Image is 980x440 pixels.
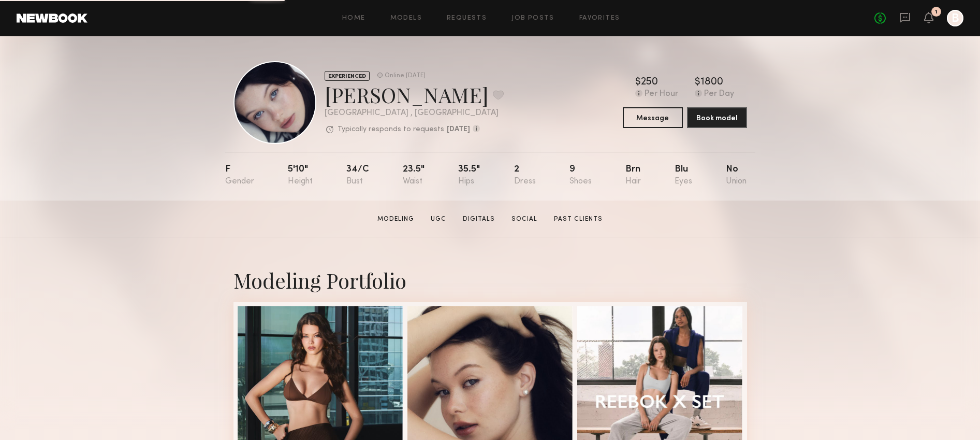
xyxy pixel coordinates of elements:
[459,215,499,224] a: Digitals
[325,109,504,118] div: [GEOGRAPHIC_DATA] , [GEOGRAPHIC_DATA]
[935,9,938,15] div: 1
[695,77,700,88] div: $
[579,15,620,22] a: Favorites
[645,90,678,99] div: Per Hour
[675,165,692,186] div: Blu
[346,165,369,186] div: 34/c
[338,126,444,133] p: Typically responds to requests
[458,165,480,186] div: 35.5"
[641,77,658,88] div: 250
[700,77,723,88] div: 1800
[447,15,487,22] a: Requests
[947,10,963,26] a: B
[447,126,470,133] b: [DATE]
[623,107,683,128] button: Message
[390,15,422,22] a: Models
[687,107,747,128] button: Book model
[385,73,426,79] div: Online [DATE]
[427,215,450,224] a: UGC
[625,165,641,186] div: Brn
[550,215,607,224] a: Past Clients
[342,15,365,22] a: Home
[507,215,542,224] a: Social
[511,15,554,22] a: Job Posts
[635,77,641,88] div: $
[225,165,254,186] div: F
[514,165,536,186] div: 2
[288,165,313,186] div: 5'10"
[704,90,734,99] div: Per Day
[325,71,370,81] div: EXPERIENCED
[325,81,504,108] div: [PERSON_NAME]
[403,165,425,186] div: 23.5"
[233,266,747,294] div: Modeling Portfolio
[373,215,418,224] a: Modeling
[726,165,747,186] div: No
[569,165,592,186] div: 9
